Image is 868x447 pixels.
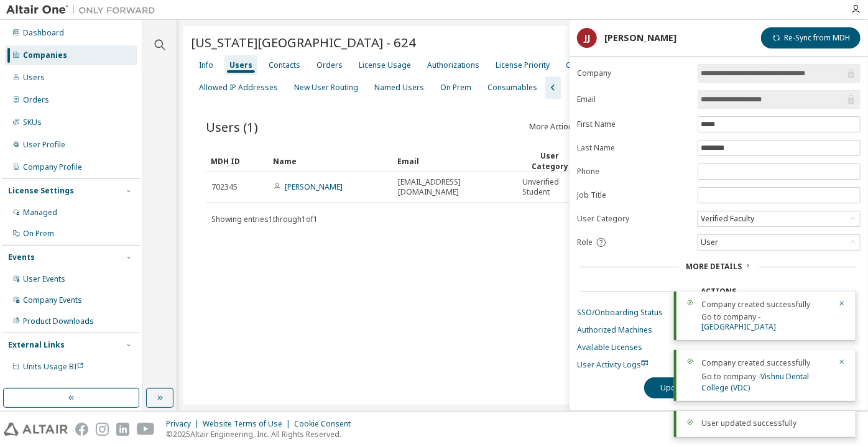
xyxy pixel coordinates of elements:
div: User Category [522,150,578,172]
label: Email [577,94,690,104]
div: Managed [23,208,57,218]
img: Altair One [6,4,162,16]
p: © 2025 Altair Engineering, Inc. All Rights Reserved. [166,429,358,440]
div: Cookie Consent [294,419,358,429]
button: Update [644,377,704,399]
div: Info [199,60,213,70]
div: Groups [566,60,593,70]
span: Go to company - [701,311,776,332]
label: User Category [577,214,690,224]
span: Role [577,237,593,247]
div: Product Downloads [23,316,94,326]
div: Users [23,73,45,83]
div: User Profile [23,140,65,150]
div: Named Users [374,83,424,93]
div: Verified Faculty [698,211,860,226]
a: SSO/Onboarding Status [577,308,861,318]
div: Dashboard [23,28,64,38]
label: Phone [577,167,690,177]
button: Re-Sync from MDH [761,27,861,48]
div: Verified Faculty [699,212,756,226]
div: New User Routing [294,83,358,93]
div: Authorizations [427,60,479,70]
label: Last Name [577,143,690,153]
span: Unverified Student [522,177,578,197]
a: Available Licenses [577,343,861,353]
div: JJ [577,28,597,48]
label: First Name [577,119,690,129]
img: facebook.svg [75,423,88,436]
div: Website Terms of Use [203,419,294,429]
img: altair_logo.svg [4,423,68,436]
a: Vishnu Dental College (VDC) [701,371,809,393]
div: [PERSON_NAME] [604,33,676,43]
span: Users (1) [206,118,258,136]
label: Company [577,68,690,78]
div: Users [229,60,252,70]
div: License Settings [8,186,74,196]
div: Allowed IP Addresses [199,83,278,93]
div: Actions [701,287,737,297]
span: 702345 [211,182,238,192]
span: More Details [686,261,742,272]
div: User [698,235,860,250]
span: [EMAIL_ADDRESS][DOMAIN_NAME] [398,177,511,197]
span: Units Usage BI [23,361,84,372]
div: User [699,236,720,249]
div: On Prem [440,83,471,93]
div: User Events [23,274,65,284]
img: youtube.svg [137,423,155,436]
span: [US_STATE][GEOGRAPHIC_DATA] - 624 [191,34,416,51]
a: Authorized Machines [577,325,861,335]
div: External Links [8,340,65,350]
div: Email [397,151,512,171]
div: Contacts [269,60,300,70]
div: Company created successfully [701,299,831,310]
span: Showing entries 1 through 1 of 1 [211,214,318,224]
span: Go to company - [701,371,809,393]
div: Orders [23,95,49,105]
div: Events [8,252,35,262]
div: SKUs [23,118,42,127]
div: Privacy [166,419,203,429]
div: MDH ID [211,151,263,171]
div: License Usage [359,60,411,70]
a: [GEOGRAPHIC_DATA] [701,321,776,332]
div: Companies [23,50,67,60]
div: Name [273,151,387,171]
span: User Activity Logs [577,359,649,370]
a: [PERSON_NAME] [285,182,343,192]
img: linkedin.svg [116,423,129,436]
button: More Actions [529,116,588,137]
div: License Priority [496,60,550,70]
img: instagram.svg [96,423,109,436]
div: Company created successfully [701,357,831,369]
div: Consumables [487,83,537,93]
div: User updated successfully [701,418,846,428]
div: Company Events [23,295,82,305]
label: Job Title [577,190,690,200]
div: Company Profile [23,162,82,172]
div: Orders [316,60,343,70]
div: On Prem [23,229,54,239]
